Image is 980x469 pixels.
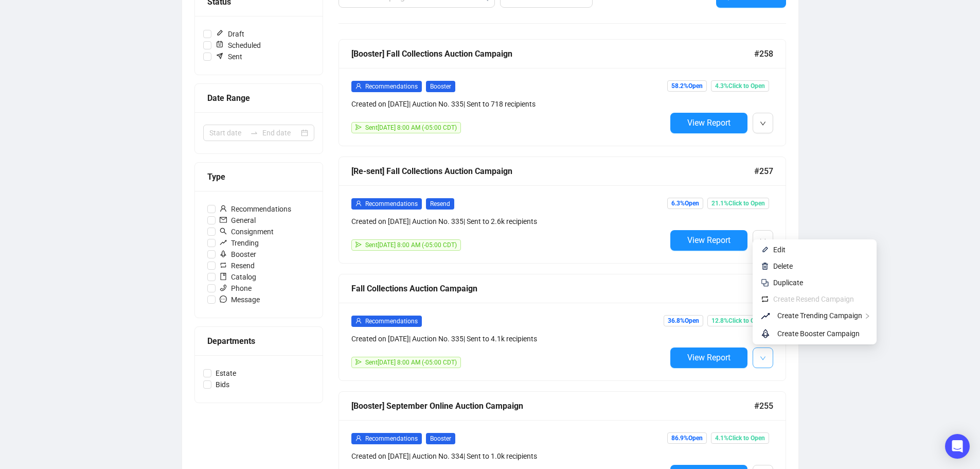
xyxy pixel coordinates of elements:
[351,450,666,462] div: Created on [DATE] | Auction No. 334 | Sent to 1.0k recipients
[761,295,769,303] img: retweet.svg
[365,241,457,249] span: Sent [DATE] 8:00 AM (-05:00 CDT)
[351,47,754,60] div: [Booster] Fall Collections Auction Campaign
[351,216,666,227] div: Created on [DATE] | Auction No. 335 | Sent to 2.6k recipients
[355,200,362,206] span: user
[365,83,418,90] span: Recommendations
[761,246,769,254] img: svg+xml;base64,PHN2ZyB4bWxucz0iaHR0cDovL3d3dy53My5vcmcvMjAwMC9zdmciIHhtbG5zOnhsaW5rPSJodHRwOi8vd3...
[773,262,793,270] span: Delete
[216,283,256,294] span: Phone
[220,273,227,280] span: book
[760,120,766,127] span: down
[211,28,248,40] span: Draft
[667,80,707,92] span: 58.2% Open
[667,198,703,209] span: 6.3% Open
[209,127,246,138] input: Start date
[207,92,310,105] div: Date Range
[426,433,455,444] span: Booster
[250,129,258,137] span: swap-right
[220,250,227,257] span: rocket
[216,294,264,305] span: Message
[945,434,970,459] div: Open Intercom Messenger
[426,198,454,210] span: Resend
[351,98,666,110] div: Created on [DATE] | Auction No. 335 | Sent to 718 recipients
[761,262,769,270] img: svg+xml;base64,PHN2ZyB4bWxucz0iaHR0cDovL3d3dy53My5vcmcvMjAwMC9zdmciIHhtbG5zOnhsaW5rPSJodHRwOi8vd3...
[338,274,786,381] a: Fall Collections Auction Campaign#256userRecommendationsCreated on [DATE]| Auction No. 335| Sent ...
[687,118,730,128] span: View Report
[864,313,870,319] span: right
[351,399,754,412] div: [Booster] September Online Auction Campaign
[355,124,362,130] span: send
[754,165,773,178] span: #257
[220,284,227,291] span: phone
[211,368,240,379] span: Estate
[262,127,299,138] input: End date
[216,260,259,271] span: Resend
[355,359,362,365] span: send
[365,200,418,207] span: Recommendations
[760,238,766,244] span: down
[216,249,260,260] span: Booster
[351,165,754,178] div: [Re-sent] Fall Collections Auction Campaign
[250,129,258,137] span: to
[351,282,754,295] div: Fall Collections Auction Campaign
[355,83,362,89] span: user
[220,239,227,246] span: rise
[220,228,227,235] span: search
[355,241,362,248] span: send
[365,124,457,131] span: Sent [DATE] 8:00 AM (-05:00 CDT)
[670,230,747,251] button: View Report
[207,335,310,348] div: Departments
[773,295,854,303] span: Create Resend Campaign
[216,226,278,237] span: Consignment
[761,310,773,322] span: rise
[687,235,730,245] span: View Report
[760,355,766,361] span: down
[211,379,234,390] span: Bids
[211,40,265,51] span: Scheduled
[707,198,769,209] span: 21.1% Click to Open
[220,216,227,223] span: mail
[365,435,418,442] span: Recommendations
[754,399,773,412] span: #255
[365,359,457,366] span: Sent [DATE] 8:00 AM (-05:00 CDT)
[711,432,769,444] span: 4.1% Click to Open
[211,51,246,62] span: Sent
[365,318,418,325] span: Recommendations
[220,205,227,212] span: user
[216,215,260,226] span: General
[761,327,773,340] span: rocket
[761,279,769,287] img: svg+xml;base64,PHN2ZyB4bWxucz0iaHR0cDovL3d3dy53My5vcmcvMjAwMC9zdmciIHdpZHRoPSIyNCIgaGVpZ2h0PSIyNC...
[220,262,227,269] span: retweet
[216,237,263,249] span: Trending
[355,318,362,324] span: user
[754,47,773,60] span: #258
[667,432,707,444] span: 86.9% Open
[664,315,703,326] span: 36.8% Open
[338,157,786,264] a: [Re-sent] Fall Collections Auction Campaign#257userRecommendationsResendCreated on [DATE]| Auctio...
[777,329,860,338] span: Create Booster Campaign
[338,39,786,146] a: [Booster] Fall Collections Auction Campaign#258userRecommendationsBoosterCreated on [DATE]| Aucti...
[773,246,786,254] span: Edit
[777,311,862,320] span: Create Trending Campaign
[220,296,227,303] span: message
[773,279,803,287] span: Duplicate
[707,315,769,326] span: 12.8% Click to Open
[216,203,295,215] span: Recommendations
[711,80,769,92] span: 4.3% Click to Open
[670,113,747,133] button: View Report
[351,333,666,344] div: Created on [DATE] | Auction No. 335 | Sent to 4.1k recipients
[687,353,730,362] span: View Report
[426,81,455,92] span: Booster
[207,170,310,183] div: Type
[216,271,260,283] span: Catalog
[355,435,362,441] span: user
[670,348,747,368] button: View Report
